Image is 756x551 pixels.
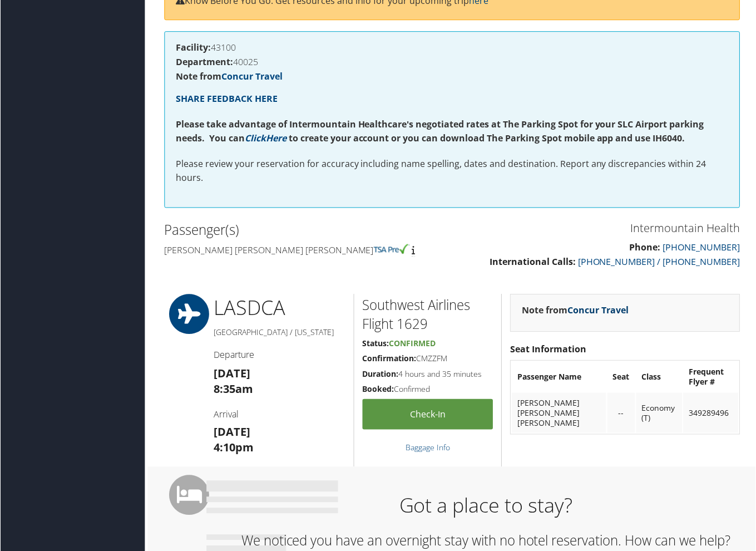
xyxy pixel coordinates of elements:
[363,353,417,364] strong: Confirmation:
[363,296,494,333] h2: Southwest Airlines Flight 1629
[176,70,283,82] strong: Note from
[363,369,494,380] h5: 4 hours and 35 minutes
[664,242,741,254] a: [PHONE_NUMBER]
[176,56,233,68] strong: Department:
[176,43,729,52] h4: 43100
[214,294,345,322] h1: LAS DCA
[614,409,630,419] div: --
[176,57,729,66] h4: 40025
[245,132,266,144] a: Click
[176,92,278,105] a: SHARE FEEDBACK HERE
[214,349,345,361] h4: Departure
[684,362,739,392] th: Frequent Flyer #
[511,343,587,356] strong: Seat Information
[363,369,399,380] strong: Duration:
[214,327,345,338] h5: [GEOGRAPHIC_DATA] / [US_STATE]
[512,393,607,434] td: [PERSON_NAME] [PERSON_NAME] [PERSON_NAME]
[214,425,250,440] strong: [DATE]
[374,244,410,254] img: tsa-precheck.png
[176,41,211,53] strong: Facility:
[461,221,742,237] h3: Intermountain Health
[630,242,661,254] strong: Phone:
[637,393,683,434] td: Economy (T)
[214,441,254,456] strong: 4:10pm
[164,221,444,240] h2: Passenger(s)
[363,400,494,430] a: Check-in
[522,304,629,317] strong: Note from
[214,382,253,397] strong: 8:35am
[363,384,394,395] strong: Booked:
[512,362,607,392] th: Passenger Name
[363,353,494,365] h5: CMZZFM
[568,304,629,317] a: Concur Travel
[289,132,686,144] strong: to create your account or you can download The Parking Spot mobile app and use IH6040.
[176,157,729,185] p: Please review your reservation for accuracy including name spelling, dates and destination. Repor...
[214,409,345,421] h4: Arrival
[579,256,741,268] a: [PHONE_NUMBER] / [PHONE_NUMBER]
[363,384,494,395] h5: Confirmed
[266,132,286,144] a: Here
[637,362,683,392] th: Class
[406,443,451,454] a: Baggage Info
[221,70,283,82] a: Concur Travel
[490,256,576,268] strong: International Calls:
[389,338,436,349] span: Confirmed
[684,393,739,434] td: 349289496
[176,118,705,145] strong: Please take advantage of Intermountain Healthcare's negotiated rates at The Parking Spot for your...
[164,244,444,257] h4: [PERSON_NAME] [PERSON_NAME] [PERSON_NAME]
[608,362,636,392] th: Seat
[214,366,250,381] strong: [DATE]
[363,338,389,349] strong: Status:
